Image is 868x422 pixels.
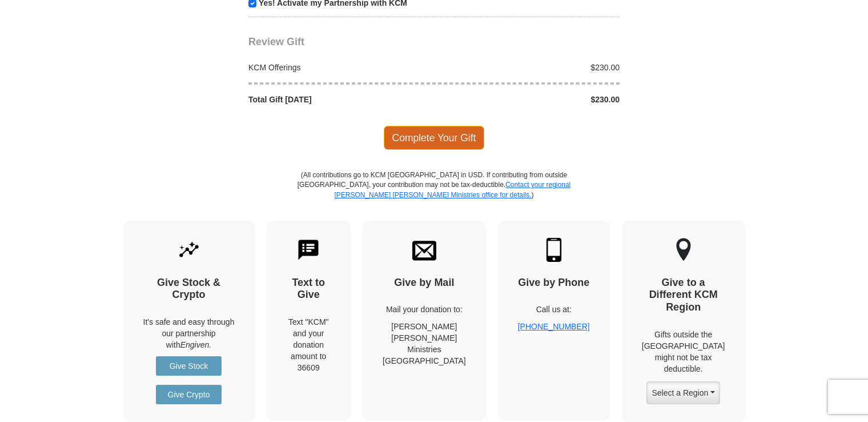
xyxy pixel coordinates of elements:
[383,277,466,289] h4: Give by Mail
[642,277,725,314] h4: Give to a Different KCM Region
[287,277,331,301] h4: Text to Give
[518,277,590,289] h4: Give by Phone
[296,238,320,262] img: text-to-give.svg
[243,62,435,73] div: KCM Offerings
[334,181,570,198] a: Contact your regional [PERSON_NAME] [PERSON_NAME] Ministries office for details.
[518,322,590,331] a: [PHONE_NUMBER]
[646,381,720,404] button: Select a Region
[518,304,590,315] p: Call us at:
[642,329,725,375] p: Gifts outside the [GEOGRAPHIC_DATA] might not be tax deductible.
[287,316,331,373] div: Text "KCM" and your donation amount to 36609
[143,277,235,301] h4: Give Stock & Crypto
[177,238,201,262] img: give-by-stock.svg
[384,126,485,150] span: Complete Your Gift
[676,238,692,262] img: other-region
[383,304,466,315] p: Mail your donation to:
[412,238,436,262] img: envelope.svg
[248,36,304,47] span: Review Gift
[143,316,235,351] p: It's safe and easy through our partnership with
[434,62,626,73] div: $230.00
[156,356,222,376] a: Give Stock
[243,94,435,105] div: Total Gift [DATE]
[542,238,566,262] img: mobile.svg
[383,321,466,367] p: [PERSON_NAME] [PERSON_NAME] Ministries [GEOGRAPHIC_DATA]
[297,170,571,220] p: (All contributions go to KCM [GEOGRAPHIC_DATA] in USD. If contributing from outside [GEOGRAPHIC_D...
[434,94,626,105] div: $230.00
[156,385,222,404] a: Give Crypto
[180,340,211,349] i: Engiven.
